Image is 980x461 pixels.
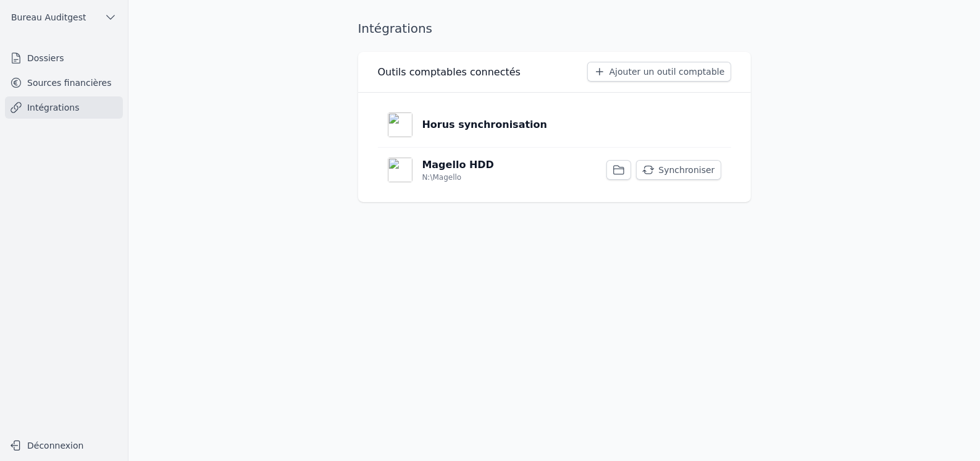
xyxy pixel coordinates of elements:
a: Dossiers [5,47,123,69]
p: N:\Magello [422,172,462,182]
button: Ajouter un outil comptable [587,62,731,82]
h1: Intégrations [358,20,433,37]
p: Horus synchronisation [422,117,548,132]
a: Sources financières [5,72,123,94]
span: Bureau Auditgest [11,11,86,23]
p: Magello HDD [422,158,495,172]
a: Horus synchronisation [378,103,731,147]
button: Déconnexion [5,436,123,455]
a: Magello HDD N:\Magello Synchroniser [378,148,731,192]
h3: Outils comptables connectés [378,65,521,80]
a: Intégrations [5,96,123,119]
button: Synchroniser [636,160,721,180]
button: Bureau Auditgest [5,7,123,27]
